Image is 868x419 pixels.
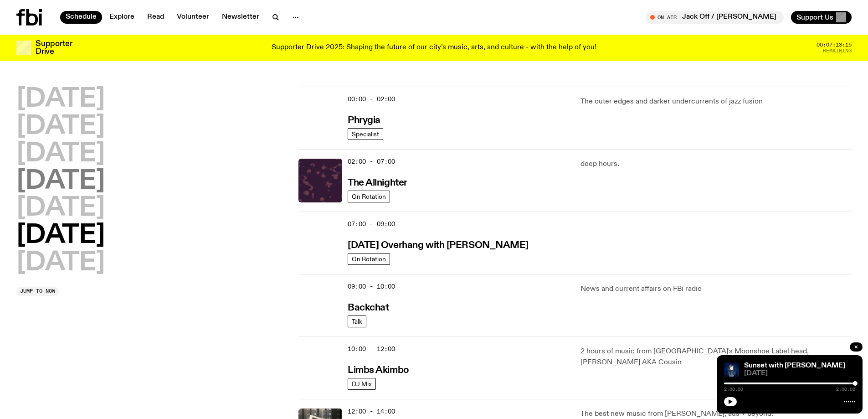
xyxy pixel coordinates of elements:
p: deep hours. [580,159,852,170]
img: A greeny-grainy film photo of Bela, John and Bindi at night. They are standing in a backyard on g... [298,96,342,140]
span: 02:00 - 07:00 [348,157,395,166]
a: Limbs Akimbo [348,364,409,375]
img: Jackson sits at an outdoor table, legs crossed and gazing at a black and brown dog also sitting a... [298,346,342,390]
button: Support Us [791,11,852,24]
a: The Allnighter [348,176,407,188]
p: Supporter Drive 2025: Shaping the future of our city’s music, arts, and culture - with the help o... [272,44,596,52]
span: Jump to now [20,289,55,294]
span: Talk [352,318,362,325]
h3: Phrygia [348,116,380,125]
span: Support Us [796,13,833,21]
img: A corner shot of the fbi music library [298,221,342,265]
button: [DATE] [16,169,105,194]
a: Read [142,11,169,24]
a: Specialist [348,128,383,140]
h3: Limbs Akimbo [348,366,409,375]
span: 10:00 - 12:00 [348,345,395,353]
span: 00:00 - 02:00 [348,95,395,103]
span: Remaining [823,48,852,53]
a: DJ Mix [348,378,376,390]
h3: The Allnighter [348,178,407,188]
button: On AirJack Off / [PERSON_NAME] [646,11,784,24]
p: 2 hours of music from [GEOGRAPHIC_DATA]'s Moonshoe Label head, [PERSON_NAME] AKA Cousin [580,346,852,368]
a: On Rotation [348,253,390,265]
a: Newsletter [216,11,265,24]
span: [DATE] [744,370,855,377]
a: [DATE] Overhang with [PERSON_NAME] [348,239,529,250]
span: On Rotation [352,255,386,262]
p: The outer edges and darker undercurrents of jazz fusion [580,96,852,107]
p: News and current affairs on FBi radio [580,284,852,295]
a: On Rotation [348,191,390,202]
a: Schedule [60,11,102,24]
span: 12:00 - 14:00 [348,407,395,416]
a: Phrygia [348,114,380,125]
h3: Backchat [348,303,389,313]
span: DJ Mix [352,380,372,387]
button: [DATE] [16,87,105,112]
a: Explore [104,11,140,24]
span: Specialist [352,130,379,137]
span: 09:00 - 10:00 [348,282,395,291]
span: 2:00:02 [836,387,855,392]
a: Backchat [348,301,389,313]
button: [DATE] [16,250,105,276]
button: [DATE] [16,114,105,140]
h3: Supporter Drive [36,40,72,56]
button: Jump to now [16,287,59,296]
span: 07:00 - 09:00 [348,220,395,228]
a: Talk [348,316,366,327]
button: [DATE] [16,223,105,248]
span: 2:00:00 [724,387,743,392]
span: On Rotation [352,193,386,200]
h3: [DATE] Overhang with [PERSON_NAME] [348,241,529,250]
button: [DATE] [16,141,105,167]
a: Sunset with [PERSON_NAME] [744,362,845,369]
button: [DATE] [16,196,105,221]
a: Volunteer [171,11,215,24]
span: 00:07:13:15 [817,42,852,47]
